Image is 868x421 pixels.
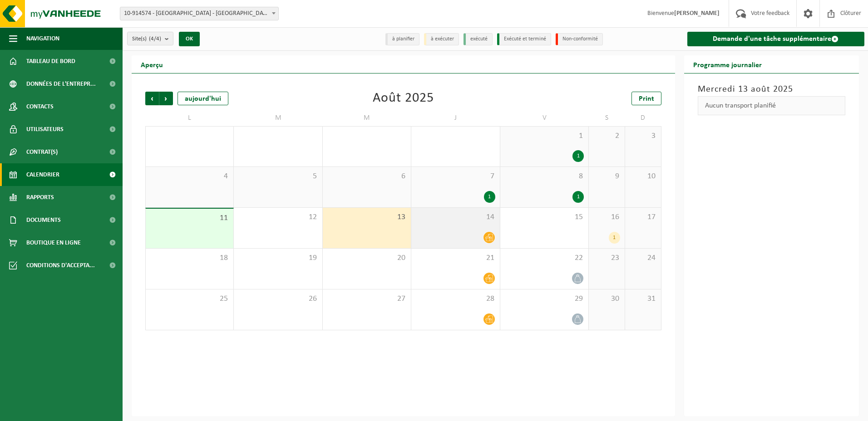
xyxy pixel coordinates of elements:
[26,186,54,209] span: Rapports
[238,294,317,304] span: 26
[630,294,656,304] span: 31
[484,191,495,203] div: 1
[26,141,58,163] span: Contrat(s)
[238,131,317,141] span: 29
[684,55,771,73] h2: Programme journalier
[464,33,493,45] li: exécuté
[150,253,229,263] span: 18
[26,163,59,186] span: Calendrier
[238,212,317,222] span: 12
[26,95,54,118] span: Contacts
[572,150,584,162] div: 1
[630,131,656,141] span: 3
[234,110,322,126] td: M
[327,294,406,304] span: 27
[505,253,584,263] span: 22
[556,33,603,45] li: Non-conformité
[593,294,620,304] span: 30
[416,253,495,263] span: 21
[416,212,495,222] span: 14
[674,10,720,17] strong: [PERSON_NAME]
[630,253,656,263] span: 24
[630,212,656,222] span: 17
[631,92,661,105] a: Print
[120,7,278,20] span: 10-914574 - LOUYET WATERLOO - WATERLOO
[238,171,317,181] span: 5
[327,212,406,222] span: 13
[593,171,620,181] span: 9
[26,50,75,73] span: Tableau de bord
[150,294,229,304] span: 25
[127,32,173,45] button: Site(s)(4/4)
[26,118,64,141] span: Utilisateurs
[159,92,173,105] span: Suivant
[589,110,625,126] td: S
[416,294,495,304] span: 28
[26,209,61,231] span: Documents
[26,73,96,95] span: Données de l'entrepr...
[373,92,434,105] div: Août 2025
[26,27,59,50] span: Navigation
[150,213,229,223] span: 11
[687,32,865,46] a: Demande d'une tâche supplémentaire
[505,294,584,304] span: 29
[698,96,846,115] div: Aucun transport planifié
[593,212,620,222] span: 16
[625,110,661,126] td: D
[593,131,620,141] span: 2
[505,131,584,141] span: 1
[698,83,846,96] h3: Mercredi 13 août 2025
[327,131,406,141] span: 30
[145,110,234,126] td: L
[639,95,654,103] span: Print
[424,33,459,45] li: à exécuter
[145,92,159,105] span: Précédent
[238,253,317,263] span: 19
[416,131,495,141] span: 31
[593,253,620,263] span: 23
[497,33,551,45] li: Exécuté et terminé
[327,171,406,181] span: 6
[132,55,172,73] h2: Aperçu
[411,110,500,126] td: J
[630,171,656,181] span: 10
[150,131,229,141] span: 28
[323,110,411,126] td: M
[385,33,419,45] li: à planifier
[609,232,620,244] div: 1
[120,7,279,20] span: 10-914574 - LOUYET WATERLOO - WATERLOO
[416,171,495,181] span: 7
[150,171,229,181] span: 4
[26,231,81,254] span: Boutique en ligne
[505,212,584,222] span: 15
[500,110,589,126] td: V
[179,32,200,46] button: OK
[505,171,584,181] span: 8
[572,191,584,203] div: 1
[132,32,161,46] span: Site(s)
[149,36,161,42] count: (4/4)
[26,254,95,277] span: Conditions d'accepta...
[327,253,406,263] span: 20
[178,92,228,105] div: aujourd'hui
